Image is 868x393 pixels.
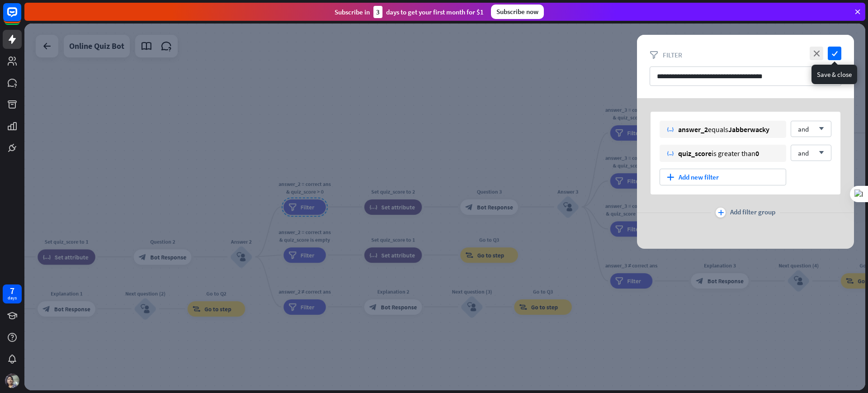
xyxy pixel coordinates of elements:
button: Open LiveChat chat widget [7,4,34,31]
i: plus [667,174,674,180]
i: check [828,47,841,60]
div: equals [678,125,769,134]
i: plus [718,210,724,215]
span: quiz_score [678,149,712,158]
span: answer_2 [678,125,708,134]
span: Add filter group [730,208,775,218]
div: days [8,295,17,301]
i: variable [667,150,674,157]
a: 7 days [3,284,22,303]
div: Subscribe in days to get your first month for $1 [335,6,484,18]
span: and [798,125,809,133]
div: 7 [10,287,14,295]
div: Add new filter [660,169,786,185]
i: variable [667,126,674,133]
div: 3 [373,6,382,18]
span: Filter [663,51,682,59]
i: filter [650,51,658,59]
span: and [798,149,809,157]
i: close [810,47,823,60]
div: Subscribe now [491,5,544,19]
i: arrow_down [814,126,824,132]
span: Jabberwacky [728,125,769,134]
span: 0 [755,149,759,158]
i: arrow_down [814,150,824,156]
div: is greater than [678,149,759,158]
